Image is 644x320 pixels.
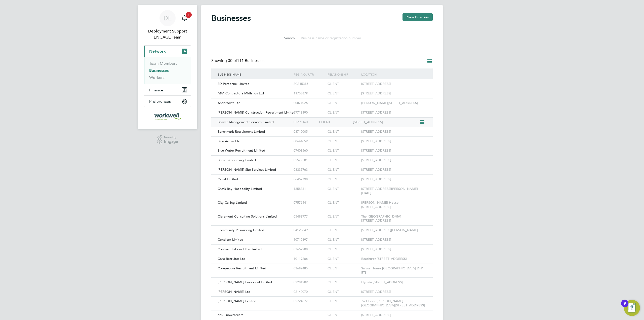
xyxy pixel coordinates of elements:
a: [PERSON_NAME] Ltd02142070CLIENT[STREET_ADDRESS] [216,287,428,291]
div: CLIENT [326,264,360,273]
div: [STREET_ADDRESS] [360,310,428,320]
div: CLIENT [326,146,360,155]
img: jsagroup-logo-retina.png [154,112,181,120]
div: CLIENT [326,137,360,146]
div: CLIENT [326,108,360,117]
a: 1 [179,10,189,26]
span: [PERSON_NAME] Limited [218,299,256,303]
div: 13588811 [292,184,326,194]
span: Preferences [149,99,171,104]
div: CLIENT [326,226,360,235]
span: Benchmark Recruitment Limited [218,129,265,134]
span: [PERSON_NAME] Ltd [218,290,250,294]
div: CLIENT [326,198,360,207]
span: 3D Personnel Limited [218,82,250,86]
span: Community Resourcing Limited [218,228,264,232]
span: 111 Businesses [228,58,264,63]
div: CLIENT [326,310,360,320]
span: Condicor Limited [218,237,243,242]
span: Corepeople Recruitment Limited [218,266,266,270]
a: [PERSON_NAME] Construction Recruitment Limited07713190CLIENT[STREET_ADDRESS] [216,108,428,112]
div: [STREET_ADDRESS] [360,245,428,254]
a: Businesses [149,68,169,73]
span: Blue Arrow Ltd. [218,139,241,143]
span: Engage [164,139,178,144]
h2: Businesses [211,13,251,23]
div: Relationship [326,68,360,80]
a: Team Members [149,61,177,66]
a: Caval Limited06467798CLIENT[STREET_ADDRESS] [216,174,428,179]
button: New Business [403,13,433,21]
div: 00874026 [292,98,326,108]
a: Corepeople Recruitment Limited03682485CLIENTSalvus House [GEOGRAPHIC_DATA] DH1 5TS [216,264,428,268]
a: Powered byEngage [157,135,178,145]
div: Salvus House [GEOGRAPHIC_DATA] DH1 5TS [360,264,428,277]
div: CLIENT [326,254,360,264]
span: Blue Water Recruitment Limited [218,148,265,153]
div: 03667208 [292,245,326,254]
a: Condicor Limited10710197CLIENT[STREET_ADDRESS] [216,235,428,239]
a: Workers [149,75,165,80]
div: [STREET_ADDRESS] [352,118,419,127]
a: Chefs Bay Hospitality Limited13588811CLIENT[STREET_ADDRESS][PERSON_NAME][DATE] [216,184,428,188]
span: Claremont Consulting Solutions Limited [218,214,277,219]
button: Network [144,46,191,57]
span: Contract Labour Hire Limited [218,247,262,251]
div: [STREET_ADDRESS] [360,146,428,155]
div: CLIENT [326,79,360,89]
div: [STREET_ADDRESS] [360,79,428,89]
input: Business name or registration number [298,33,372,43]
div: [PERSON_NAME] House [STREET_ADDRESS] [360,198,428,212]
div: [PERSON_NAME][STREET_ADDRESS] [360,98,428,108]
span: City Calling Limited [218,200,247,205]
div: Business Name [216,68,292,80]
div: 07576441 [292,198,326,207]
div: CLIENT [326,156,360,165]
button: Preferences [144,96,191,107]
span: Caval Limited [218,177,238,181]
div: 03710005 [292,127,326,136]
div: [STREET_ADDRESS] [360,287,428,297]
div: - [292,310,326,320]
a: Claremont Consulting Solutions Limited05493777CLIENTThe [GEOGRAPHIC_DATA] [STREET_ADDRESS] [216,212,428,216]
div: 10710197 [292,235,326,244]
span: DE [164,15,172,21]
a: Beaver Management Services Limited03295160CLIENT[STREET_ADDRESS] [216,117,428,122]
div: CLIENT [326,245,360,254]
a: 3D Personnel LimitedSC315316CLIENT[STREET_ADDRESS] [216,79,428,83]
div: 10119266 [292,254,326,264]
a: A&A Contractors Midlands Ltd11753879CLIENT[STREET_ADDRESS] [216,89,428,93]
div: 03682485 [292,264,326,273]
a: Borne Resourcing Limited05579581CLIENT[STREET_ADDRESS] [216,155,428,160]
div: [STREET_ADDRESS] [360,235,428,244]
a: Go to home page [144,112,191,120]
div: 00641659 [292,137,326,146]
div: 05724877 [292,297,326,306]
div: 05493777 [292,212,326,221]
span: Anderselite Ltd [218,101,240,105]
span: Deployment Support ENGAGE Team [144,28,191,40]
div: CLIENT [326,212,360,221]
div: 03335763 [292,165,326,174]
div: 2nd Floor [PERSON_NAME][GEOGRAPHIC_DATA][STREET_ADDRESS] [360,297,428,310]
div: 07713190 [292,108,326,117]
span: Core Recruiter Ltd [218,257,245,261]
a: dnu - nowcareers-CLIENT[STREET_ADDRESS] [216,310,428,314]
div: [STREET_ADDRESS] [360,127,428,136]
div: [STREET_ADDRESS][PERSON_NAME][DATE] [360,184,428,198]
div: Beechurst [STREET_ADDRESS] [360,254,428,264]
div: CLIENT [326,165,360,174]
a: City Calling Limited07576441CLIENT[PERSON_NAME] House [STREET_ADDRESS] [216,198,428,202]
span: [PERSON_NAME] Site Services Limited [218,167,276,172]
span: dnu - nowcareers [218,313,243,317]
div: 04123649 [292,226,326,235]
div: CLIENT [326,127,360,136]
a: Benchmark Recruitment Limited03710005CLIENT[STREET_ADDRESS] [216,127,428,131]
div: CLIENT [326,287,360,297]
div: 06467798 [292,175,326,184]
div: 9 [624,303,626,310]
span: Chefs Bay Hospitality Limited [218,187,262,191]
div: CLIENT [326,89,360,98]
a: Core Recruiter Ltd10119266CLIENTBeechurst [STREET_ADDRESS] [216,254,428,258]
div: The [GEOGRAPHIC_DATA] [STREET_ADDRESS] [360,212,428,226]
